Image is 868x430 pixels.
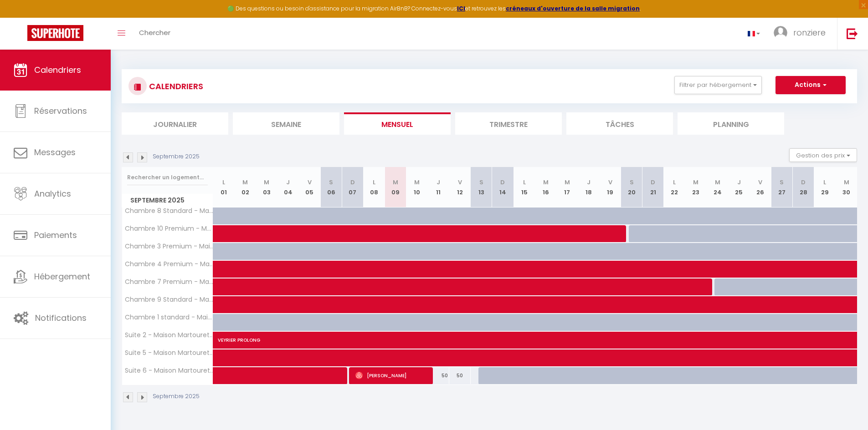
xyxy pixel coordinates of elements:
th: 02 [235,167,256,207]
th: 05 [299,167,320,207]
abbr: M [565,178,570,187]
abbr: V [458,178,462,187]
abbr: M [414,178,420,187]
span: [PERSON_NAME] [355,367,427,384]
abbr: D [801,178,806,187]
abbr: S [479,178,483,187]
th: 30 [836,167,857,207]
th: 16 [535,167,556,207]
li: Planning [678,112,784,135]
input: Rechercher un logement... [127,169,208,186]
span: Chercher [139,28,170,37]
abbr: M [844,178,849,187]
abbr: S [780,178,784,187]
th: 27 [771,167,792,207]
span: Chambre 10 Premium - Maison Martouret · Chambre Premium - Colodge - Maison de Maître [123,225,215,232]
span: Chambre 1 standard - Maison Martouret · Chambre standard - Colodge - Maison de Maître [123,314,215,321]
p: Septembre 2025 [153,392,200,401]
li: Semaine [233,112,339,135]
li: Trimestre [455,112,562,135]
span: Chambre 8 Standard - Martouret · Chambre standard - Colodge - Maison de Maître [123,207,215,214]
abbr: D [651,178,655,187]
abbr: D [350,178,355,187]
abbr: M [242,178,248,187]
img: Super Booking [27,25,83,41]
span: Analytics [34,188,71,199]
span: Suite 5 - Maison Martouret · Suite - Colodge - Maison de Maître [123,349,215,356]
abbr: J [737,178,741,187]
button: Actions [776,76,846,94]
th: 11 [428,167,449,207]
th: 03 [256,167,277,207]
p: Septembre 2025 [153,152,200,161]
abbr: L [373,178,375,187]
abbr: M [715,178,720,187]
a: ... ronziere [767,18,837,50]
div: 50 [449,367,471,384]
abbr: L [523,178,526,187]
th: 21 [642,167,664,207]
li: Tâches [566,112,673,135]
th: 10 [406,167,427,207]
button: Ouvrir le widget de chat LiveChat [7,4,35,31]
abbr: S [630,178,634,187]
abbr: J [587,178,591,187]
th: 13 [471,167,492,207]
abbr: J [286,178,290,187]
th: 28 [792,167,814,207]
a: Chercher [132,18,177,50]
th: 14 [492,167,514,207]
button: Gestion des prix [789,148,857,162]
li: Mensuel [344,112,451,135]
span: Suite 6 - Maison Martouret · Suite - Colodge - Maison de Maître [123,367,215,374]
a: VEYRIER PROLONG [213,332,235,349]
abbr: L [823,178,826,187]
span: Chambre 4 Premium - Maison Martouret · Chambre Premium - Colodge - Maison de Maître [123,261,215,268]
li: Journalier [122,112,228,135]
span: Chambre 9 Standard - Martouret · Chambre Standard - Colodge - Maison de Maître [123,296,215,303]
div: 50 [428,367,449,384]
a: ICI [457,5,465,12]
th: 06 [320,167,342,207]
abbr: D [500,178,505,187]
th: 17 [556,167,578,207]
abbr: M [393,178,398,187]
abbr: L [673,178,676,187]
span: Hébergement [34,271,90,282]
th: 04 [277,167,299,207]
span: Notifications [35,312,87,324]
th: 08 [363,167,385,207]
span: ronziere [793,27,826,38]
abbr: M [693,178,699,187]
span: Calendriers [34,64,81,76]
th: 19 [599,167,621,207]
abbr: L [222,178,225,187]
button: Filtrer par hébergement [674,76,762,94]
abbr: V [758,178,762,187]
abbr: V [308,178,312,187]
th: 09 [385,167,406,207]
th: 20 [621,167,642,207]
abbr: J [437,178,440,187]
th: 12 [449,167,471,207]
th: 23 [685,167,707,207]
img: ... [774,26,787,40]
span: Suite 2 - Maison Martouret · Suite - Colodge - Maison de Maître [123,332,215,339]
span: Paiements [34,229,77,241]
span: Réservations [34,105,87,116]
th: 26 [750,167,771,207]
th: 29 [814,167,836,207]
th: 22 [664,167,685,207]
abbr: S [329,178,333,187]
img: logout [847,28,858,39]
span: Messages [34,147,76,158]
th: 24 [707,167,728,207]
span: Chambre 3 Premium - Maison Martouret · Chambre Premium - Colodge - Maison de Maître [123,243,215,250]
a: créneaux d'ouverture de la salle migration [506,5,640,12]
span: Chambre 7 Premium - Martouret · Chambre Premium - Colodge - Maison de Maître [123,278,215,285]
h3: CALENDRIERS [147,76,203,96]
th: 25 [728,167,750,207]
th: 15 [514,167,535,207]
